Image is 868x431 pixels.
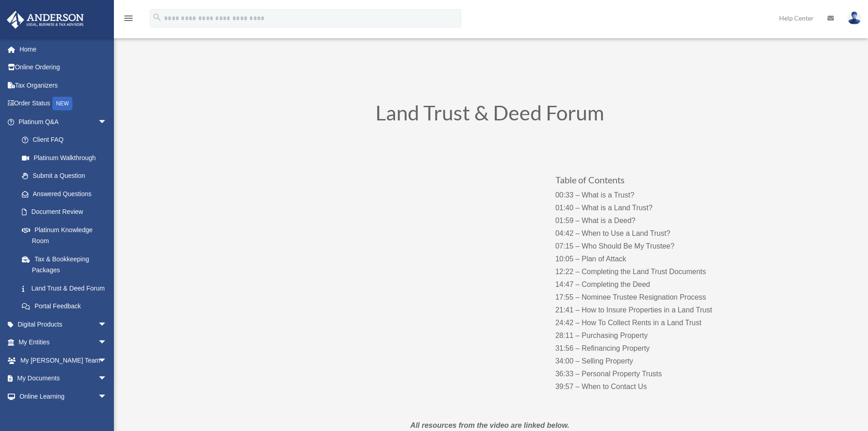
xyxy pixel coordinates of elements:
a: Platinum Q&Aarrow_drop_down [6,113,121,131]
a: Submit a Question [13,167,121,185]
a: My [PERSON_NAME] Teamarrow_drop_down [6,351,121,369]
a: Client FAQ [13,131,121,149]
a: Platinum Walkthrough [13,149,121,167]
i: search [152,12,162,22]
a: My Documentsarrow_drop_down [6,369,121,388]
a: Land Trust & Deed Forum [13,279,116,297]
h1: Land Trust & Deed Forum [244,103,736,128]
a: Document Review [13,203,121,221]
a: Online Ordering [6,58,121,77]
span: arrow_drop_down [98,351,116,370]
span: arrow_drop_down [98,315,116,334]
img: Anderson Advisors Platinum Portal [4,11,87,29]
a: Answered Questions [13,185,121,203]
a: Portal Feedback [13,297,121,316]
a: Platinum Knowledge Room [13,221,121,250]
div: NEW [52,97,72,110]
a: Tax & Bookkeeping Packages [13,250,121,279]
em: All resources from the video are linked below. [411,421,570,429]
span: arrow_drop_down [98,333,116,352]
a: Tax Organizers [6,76,121,94]
h3: Table of Contents [555,175,735,189]
a: Order StatusNEW [6,94,121,113]
span: arrow_drop_down [98,387,116,406]
a: Home [6,40,121,58]
span: arrow_drop_down [98,369,116,388]
img: User Pic [847,11,861,25]
a: menu [123,16,134,24]
a: Online Learningarrow_drop_down [6,387,121,405]
i: menu [123,13,134,24]
p: 00:33 – What is a Trust? 01:40 – What is a Land Trust? 01:59 – What is a Deed? 04:42 – When to Us... [555,189,735,393]
a: Digital Productsarrow_drop_down [6,315,121,333]
span: arrow_drop_down [98,113,116,131]
a: My Entitiesarrow_drop_down [6,333,121,352]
